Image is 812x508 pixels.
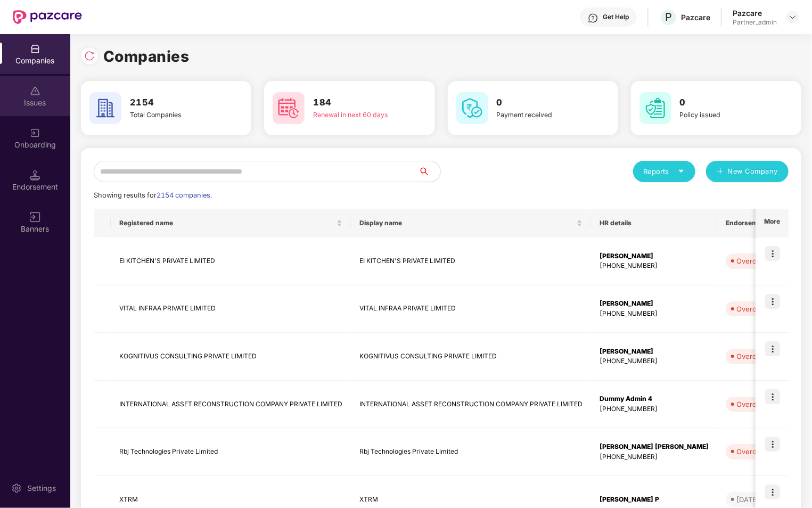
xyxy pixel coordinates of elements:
img: svg+xml;base64,PHN2ZyB3aWR0aD0iMjAiIGhlaWdodD0iMjAiIHZpZXdCb3g9IjAgMCAyMCAyMCIgZmlsbD0ibm9uZSIgeG... [30,128,40,138]
img: svg+xml;base64,PHN2ZyBpZD0iU2V0dGluZy0yMHgyMCIgeG1sbnM9Imh0dHA6Ly93d3cudzMub3JnLzIwMDAvc3ZnIiB3aW... [11,483,22,494]
img: svg+xml;base64,PHN2ZyB4bWxucz0iaHR0cDovL3d3dy53My5vcmcvMjAwMC9zdmciIHdpZHRoPSI2MCIgaGVpZ2h0PSI2MC... [89,92,121,124]
h3: 0 [680,96,766,110]
div: Dummy Admin 4 [600,394,709,404]
button: plusNew Company [706,161,789,182]
span: P [665,11,672,23]
th: HR details [591,209,717,237]
td: KOGNITIVUS CONSULTING PRIVATE LIMITED [351,333,591,381]
div: [PHONE_NUMBER] [600,356,709,366]
td: Rbj Technologies Private Limited [111,428,351,476]
h1: Companies [103,45,190,68]
img: icon [765,341,780,356]
span: search [419,167,440,176]
img: svg+xml;base64,PHN2ZyBpZD0iSGVscC0zMngzMiIgeG1sbnM9Imh0dHA6Ly93d3cudzMub3JnLzIwMDAvc3ZnIiB3aWR0aD... [588,13,598,23]
span: plus [717,168,724,176]
span: 2154 companies. [157,191,212,199]
div: [PHONE_NUMBER] [600,452,709,462]
div: [PHONE_NUMBER] [600,404,709,414]
h3: 2154 [130,96,216,110]
img: icon [765,437,780,452]
td: VITAL INFRAA PRIVATE LIMITED [351,285,591,333]
span: Endorsements [726,219,786,227]
div: Settings [24,483,59,494]
img: svg+xml;base64,PHN2ZyBpZD0iQ29tcGFuaWVzIiB4bWxucz0iaHR0cDovL3d3dy53My5vcmcvMjAwMC9zdmciIHdpZHRoPS... [30,44,40,54]
div: [PHONE_NUMBER] [600,261,709,271]
span: Display name [359,219,575,227]
img: svg+xml;base64,PHN2ZyB3aWR0aD0iMTQuNSIgaGVpZ2h0PSIxNC41IiB2aWV3Qm94PSIwIDAgMTYgMTYiIGZpbGw9Im5vbm... [30,170,40,181]
td: INTERNATIONAL ASSET RECONSTRUCTION COMPANY PRIVATE LIMITED [111,381,351,429]
div: Overdue - 189d [736,399,790,409]
td: KOGNITIVUS CONSULTING PRIVATE LIMITED [111,333,351,381]
div: Overdue - 24d [736,256,785,266]
span: Showing results for [94,191,212,199]
div: [PERSON_NAME] [600,347,709,357]
div: Overdue - 34d [736,304,785,314]
div: [PERSON_NAME] [600,251,709,261]
div: Overdue - 90d [736,351,785,362]
div: [PERSON_NAME] [600,299,709,309]
div: Overdue - 34d [736,446,785,457]
div: [PERSON_NAME] [PERSON_NAME] [600,442,709,452]
img: New Pazcare Logo [13,10,82,24]
th: Registered name [111,209,351,237]
img: svg+xml;base64,PHN2ZyB4bWxucz0iaHR0cDovL3d3dy53My5vcmcvMjAwMC9zdmciIHdpZHRoPSI2MCIgaGVpZ2h0PSI2MC... [456,92,488,124]
div: [DATE] [736,494,759,505]
td: EI KITCHEN'S PRIVATE LIMITED [351,237,591,285]
div: Pazcare [733,8,777,18]
div: Payment received [497,110,583,120]
button: search [419,161,441,182]
img: svg+xml;base64,PHN2ZyBpZD0iRHJvcGRvd24tMzJ4MzIiIHhtbG5zPSJodHRwOi8vd3d3LnczLm9yZy8yMDAwL3N2ZyIgd2... [789,13,797,21]
img: svg+xml;base64,PHN2ZyB3aWR0aD0iMTYiIGhlaWdodD0iMTYiIHZpZXdCb3g9IjAgMCAxNiAxNiIgZmlsbD0ibm9uZSIgeG... [30,212,40,223]
img: icon [765,246,780,261]
th: Display name [351,209,591,237]
div: [PERSON_NAME] P [600,495,709,505]
span: Registered name [119,219,334,227]
div: Reports [644,166,685,177]
th: More [756,209,789,237]
td: Rbj Technologies Private Limited [351,428,591,476]
div: Total Companies [130,110,216,120]
div: Get Help [603,13,629,21]
h3: 184 [313,96,399,110]
img: icon [765,485,780,499]
img: svg+xml;base64,PHN2ZyBpZD0iUmVsb2FkLTMyeDMyIiB4bWxucz0iaHR0cDovL3d3dy53My5vcmcvMjAwMC9zdmciIHdpZH... [84,51,95,61]
div: Renewal in next 60 days [313,110,399,120]
td: EI KITCHEN'S PRIVATE LIMITED [111,237,351,285]
span: New Company [728,166,778,177]
h3: 0 [497,96,583,110]
div: Policy issued [680,110,766,120]
img: icon [765,294,780,309]
img: svg+xml;base64,PHN2ZyBpZD0iSXNzdWVzX2Rpc2FibGVkIiB4bWxucz0iaHR0cDovL3d3dy53My5vcmcvMjAwMC9zdmciIH... [30,86,40,96]
div: [PHONE_NUMBER] [600,309,709,319]
div: Pazcare [681,12,710,22]
img: svg+xml;base64,PHN2ZyB4bWxucz0iaHR0cDovL3d3dy53My5vcmcvMjAwMC9zdmciIHdpZHRoPSI2MCIgaGVpZ2h0PSI2MC... [639,92,671,124]
div: Partner_admin [733,18,777,27]
img: svg+xml;base64,PHN2ZyB4bWxucz0iaHR0cDovL3d3dy53My5vcmcvMjAwMC9zdmciIHdpZHRoPSI2MCIgaGVpZ2h0PSI2MC... [273,92,305,124]
td: VITAL INFRAA PRIVATE LIMITED [111,285,351,333]
td: INTERNATIONAL ASSET RECONSTRUCTION COMPANY PRIVATE LIMITED [351,381,591,429]
span: caret-down [678,168,685,175]
img: icon [765,389,780,404]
